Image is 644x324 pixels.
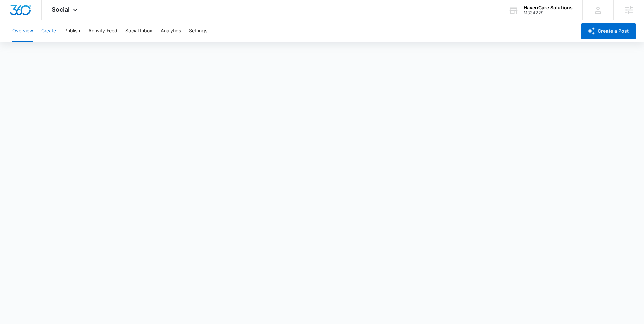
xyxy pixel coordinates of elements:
div: account id [524,10,573,15]
button: Social Inbox [125,20,152,42]
button: Create [41,20,56,42]
button: Settings [189,20,207,42]
button: Activity Feed [88,20,117,42]
button: Overview [12,20,33,42]
button: Analytics [161,20,181,42]
button: Publish [64,20,80,42]
span: Social [52,6,70,13]
div: account name [524,5,573,10]
button: Create a Post [581,23,636,39]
